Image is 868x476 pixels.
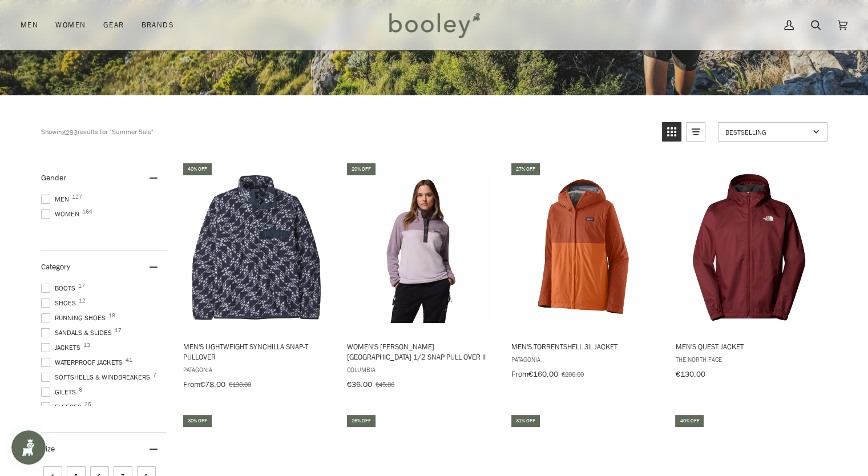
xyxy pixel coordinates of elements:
span: Softshells & Windbreakers [41,372,154,382]
div: 31% off [511,415,540,427]
span: €45.00 [376,380,394,389]
div: 40% off [183,163,212,175]
div: 20% off [347,163,376,175]
span: Gender [41,172,66,183]
span: Sandals & Slides [41,328,115,338]
div: 40% off [675,415,704,427]
iframe: Button to open loyalty program pop-up [11,430,46,465]
a: View grid mode [662,122,681,142]
span: €130.00 [229,380,251,389]
span: Fleeces [41,402,85,412]
span: Boots [41,283,79,293]
span: 13 [83,342,90,348]
span: Men's Torrentshell 3L Jacket [511,341,659,352]
a: View list mode [686,122,705,142]
span: €36.00 [347,379,372,390]
span: €130.00 [675,369,705,380]
span: 12 [79,298,86,304]
span: 17 [115,328,122,333]
span: 41 [126,357,132,363]
span: Brands [141,19,174,31]
div: 27% off [511,163,540,175]
span: 127 [72,194,82,200]
div: 26% off [347,415,376,427]
span: €78.00 [200,379,225,390]
span: Men [41,194,72,204]
span: From [183,379,200,390]
span: The North Face [675,354,823,364]
img: The North Face Men's Quest Jacket Sumac - Booley Galway [673,172,825,323]
span: Waterproof Jackets [41,357,126,368]
span: 18 [108,313,115,318]
span: Women [41,209,83,219]
a: Men's Lightweight Synchilla Snap-T Pullover [181,162,333,393]
span: Women's [PERSON_NAME][GEOGRAPHIC_DATA] 1/2 Snap Pull Over II [347,341,495,362]
a: Men's Torrentshell 3L Jacket [510,162,661,383]
span: Men's Quest Jacket [675,341,823,352]
span: 7 [153,372,156,378]
span: Patagonia [183,365,331,374]
img: Patagonia Men's Torrentshell 3L Jacket Redtail Rust - Booley Galway [510,172,661,323]
span: 25 [84,402,91,408]
span: Bestselling [725,127,809,137]
span: Gear [103,19,124,31]
a: Sort options [718,122,827,142]
img: Booley [384,9,484,42]
span: Size [41,443,55,454]
a: Women's Benton Springs 1/2 Snap Pull Over II [345,162,496,393]
span: Category [41,261,70,272]
span: 6 [79,387,82,393]
span: €160.00 [528,369,558,380]
span: Men's Lightweight Synchilla Snap-T Pullover [183,341,331,362]
span: Patagonia [511,354,659,364]
div: 30% off [183,415,212,427]
span: Shoes [41,298,79,308]
span: Gilets [41,387,79,397]
span: €200.00 [562,369,584,379]
span: Women [55,19,86,31]
b: 293 [66,127,78,137]
span: 17 [78,283,85,289]
img: Patagonia Men's Lightweight Synchilla Snap-T Pullover Synched Flight / New Navy - Booley Galway [181,172,333,323]
span: Running Shoes [41,313,109,323]
span: Men [21,19,38,31]
span: Jackets [41,342,84,353]
a: Men's Quest Jacket [673,162,825,383]
span: From [511,369,528,380]
span: 164 [82,209,92,215]
div: Showing results for "Summer Sale" [41,122,653,142]
span: Columbia [347,365,495,374]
